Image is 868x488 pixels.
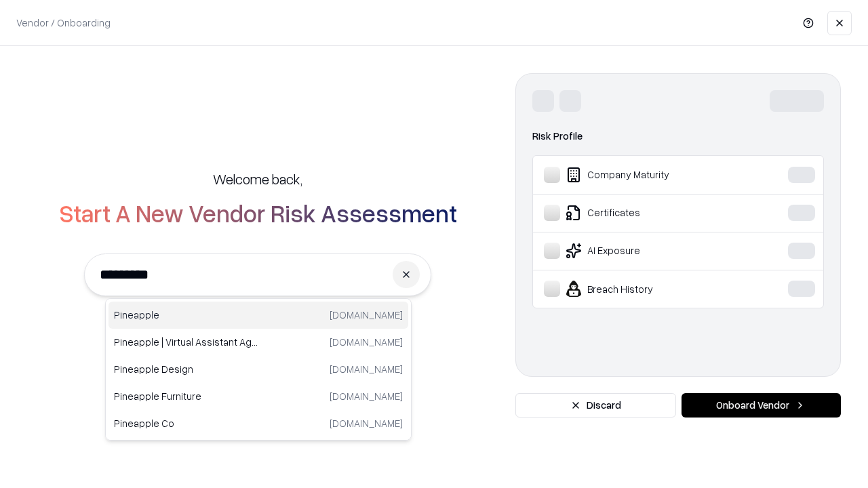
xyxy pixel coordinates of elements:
[330,389,403,403] p: [DOMAIN_NAME]
[16,16,111,30] p: Vendor / Onboarding
[330,308,403,322] p: [DOMAIN_NAME]
[59,199,457,226] h2: Start A New Vendor Risk Assessment
[114,362,258,376] p: Pineapple Design
[544,243,747,259] div: AI Exposure
[682,393,841,418] button: Onboard Vendor
[544,281,747,297] div: Breach History
[114,308,258,322] p: Pineapple
[114,416,258,430] p: Pineapple Co
[213,169,302,188] h5: Welcome back,
[544,167,747,183] div: Company Maturity
[544,205,747,221] div: Certificates
[114,335,258,349] p: Pineapple | Virtual Assistant Agency
[330,416,403,430] p: [DOMAIN_NAME]
[330,335,403,349] p: [DOMAIN_NAME]
[532,128,824,144] div: Risk Profile
[515,393,676,418] button: Discard
[114,389,258,403] p: Pineapple Furniture
[330,362,403,376] p: [DOMAIN_NAME]
[105,298,412,441] div: Suggestions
